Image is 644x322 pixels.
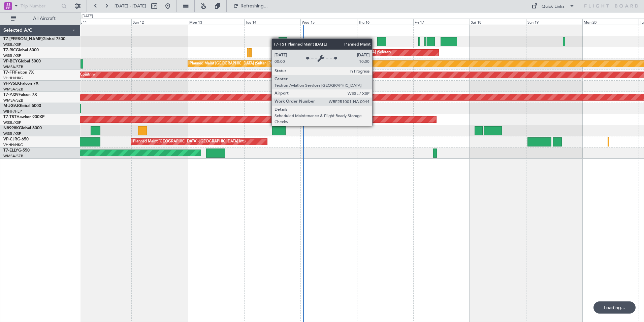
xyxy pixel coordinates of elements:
a: VP-CJRG-650 [3,137,29,141]
div: Mon 20 [582,19,639,25]
div: Loading... [593,301,636,314]
button: All Aircraft [7,13,73,24]
div: Sun 12 [131,19,188,25]
a: T7-FFIFalcon 7X [3,71,34,75]
div: Sat 11 [75,19,131,25]
div: Sun 19 [526,19,582,25]
a: VP-BCYGlobal 5000 [3,59,41,63]
a: M-JGVJGlobal 5000 [3,104,41,108]
input: Trip Number [21,1,59,11]
div: Thu 16 [357,19,413,25]
span: M-JGVJ [3,104,18,108]
a: WIHH/HLP [3,109,22,114]
span: T7-RIC [3,48,16,52]
a: N8998KGlobal 6000 [3,126,42,130]
div: Fri 17 [413,19,470,25]
a: VHHH/HKG [3,142,23,147]
span: VP-CJR [3,137,17,141]
a: 9H-VSLKFalcon 7X [3,82,38,86]
div: Mon 13 [188,19,244,25]
button: Quick Links [528,1,578,11]
span: 9H-VSLK [3,82,20,86]
span: [DATE] - [DATE] [115,3,146,9]
span: T7-FFI [3,71,15,75]
a: T7-RICGlobal 6000 [3,48,39,52]
span: N8998K [3,126,19,130]
div: Planned Maint [GEOGRAPHIC_DATA] (Sultan [PERSON_NAME] [PERSON_NAME] - Subang) [190,59,347,69]
div: Planned Maint [GEOGRAPHIC_DATA] (Seletar) [312,48,391,58]
a: T7-TSTHawker 900XP [3,115,44,119]
a: T7-ELLYG-550 [3,149,30,153]
div: Quick Links [542,3,565,10]
a: WSSL/XSP [3,120,21,125]
span: Refreshing... [240,4,268,8]
div: Tue 14 [244,19,300,25]
a: WMSA/SZB [3,154,23,159]
span: T7-ELLY [3,149,18,153]
span: T7-[PERSON_NAME] [3,37,42,41]
span: T7-PJ29 [3,93,19,97]
a: WMSA/SZB [3,98,23,103]
a: WSSL/XSP [3,131,21,136]
a: WMSA/SZB [3,64,23,70]
div: Wed 15 [300,19,357,25]
a: WSSL/XSP [3,53,21,58]
a: VHHH/HKG [3,76,23,81]
span: All Aircraft [18,16,71,21]
span: T7-TST [3,115,17,119]
a: T7-PJ29Falcon 7X [3,93,37,97]
a: T7-[PERSON_NAME]Global 7500 [3,37,65,41]
div: [DATE] [82,14,93,19]
a: WMSA/SZB [3,87,23,92]
span: VP-BCY [3,59,18,63]
div: Sat 18 [470,19,526,25]
a: WSSL/XSP [3,42,21,47]
div: Planned Maint [GEOGRAPHIC_DATA] ([GEOGRAPHIC_DATA] Intl) [133,137,246,147]
button: Refreshing... [230,1,270,11]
